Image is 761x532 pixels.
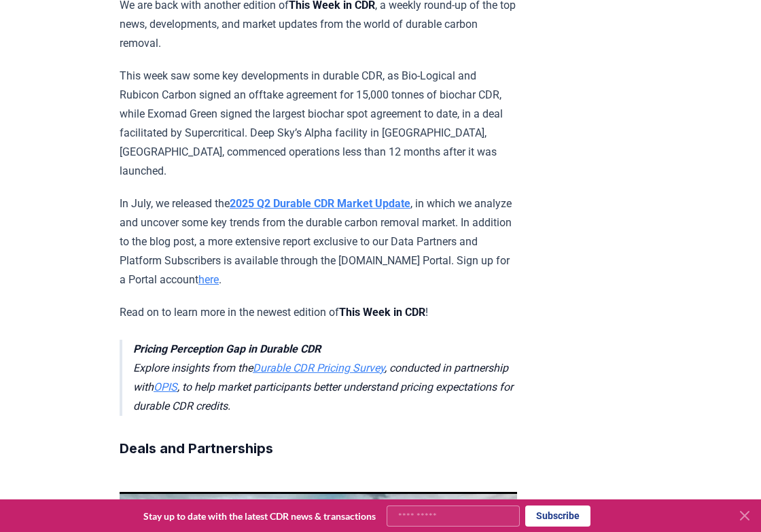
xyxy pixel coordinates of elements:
[230,197,410,210] a: 2025 Q2 Durable CDR Market Update
[133,342,321,355] strong: Pricing Perception Gap in Durable CDR
[120,440,273,457] strong: Deals and Partnerships
[133,342,513,412] em: Explore insights from the , conducted in partnership with , to help market participants better un...
[120,194,517,289] p: In July, we released the , in which we analyze and uncover some key trends from the durable carbo...
[120,303,517,322] p: Read on to learn more in the newest edition of !
[339,306,425,319] strong: This Week in CDR
[253,361,385,374] a: Durable CDR Pricing Survey
[198,273,219,286] a: here
[120,67,517,181] p: This week saw some key developments in durable CDR, as Bio-Logical and Rubicon Carbon signed an o...
[154,380,177,393] a: OPIS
